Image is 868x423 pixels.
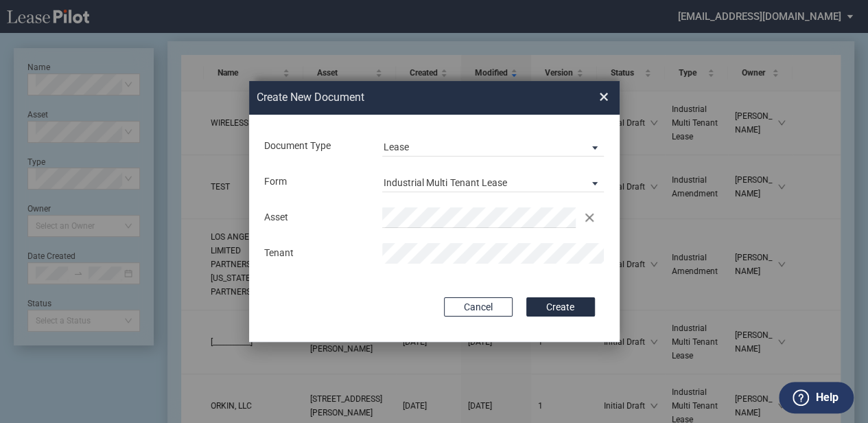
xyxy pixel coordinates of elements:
div: Industrial Multi Tenant Lease [384,177,506,188]
span: × [599,87,609,108]
label: Help [815,389,838,407]
div: Asset [256,211,375,225]
div: Lease [384,141,409,152]
div: Document Type [256,139,375,153]
h2: Create New Document [257,90,550,105]
div: Tenant [256,247,375,260]
md-select: Lease Form: Industrial Multi Tenant Lease [382,172,604,192]
md-select: Document Type: Lease [382,136,604,157]
div: Form [256,175,375,189]
button: Create [526,297,595,317]
button: Cancel [444,297,513,317]
md-dialog: Create New ... [249,81,620,342]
